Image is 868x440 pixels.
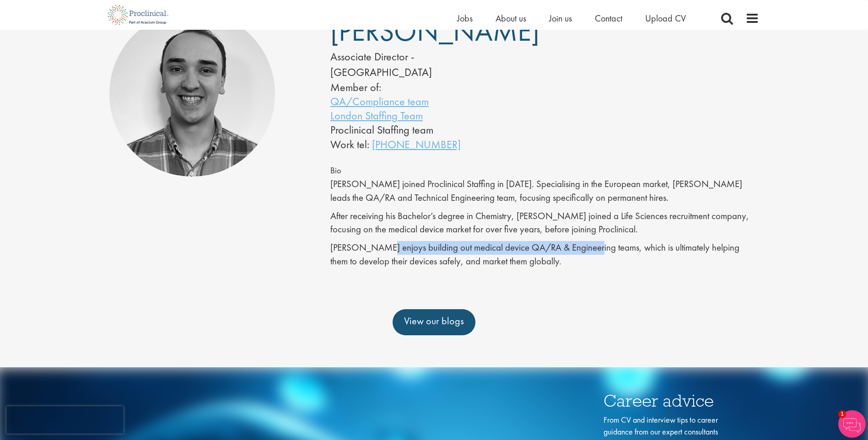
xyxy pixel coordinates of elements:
a: Upload CV [645,12,686,24]
iframe: reCAPTCHA [6,406,124,434]
p: After receiving his Bachelor’s degree in Chemistry, [PERSON_NAME] joined a Life Sciences recruitm... [330,209,759,236]
a: View our blogs [393,309,475,335]
div: Associate Director - [GEOGRAPHIC_DATA] [330,49,517,80]
span: Work tel: [330,137,369,151]
p: [PERSON_NAME] joined Proclinical Staffing in [DATE]. Specialising in the European market, [PERSON... [330,177,759,204]
a: Join us [549,12,572,24]
label: Member of: [330,80,381,94]
h3: Career advice [604,392,727,410]
span: 1 [838,410,846,418]
img: Nathan Berkley [109,11,275,177]
li: Proclinical Staffing team [330,123,517,137]
a: London Staffing Team [330,108,423,123]
p: [PERSON_NAME] enjoys building out medical device QA/RA & Engineering teams, which is ultimately h... [330,241,759,268]
a: [PHONE_NUMBER] [372,137,461,151]
a: Contact [595,12,622,24]
span: [PERSON_NAME] [330,13,539,49]
img: Chatbot [838,410,866,438]
a: Jobs [457,12,473,24]
a: About us [496,12,526,24]
a: QA/Compliance team [330,94,429,108]
span: Bio [330,165,341,176]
